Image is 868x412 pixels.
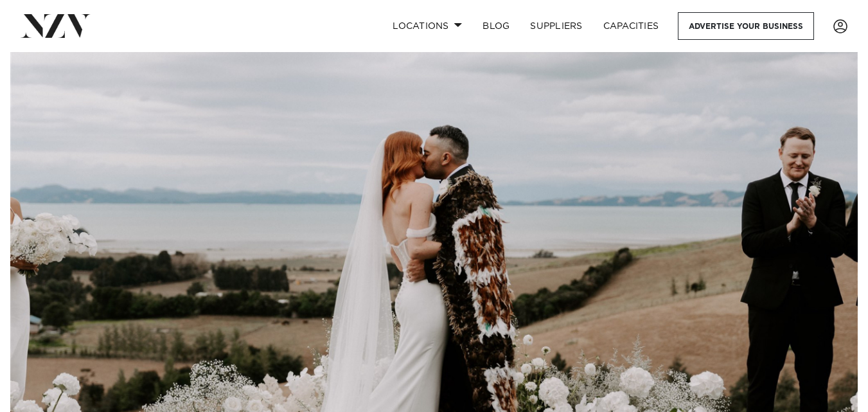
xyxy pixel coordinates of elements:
[472,12,520,40] a: BLOG
[382,12,472,40] a: Locations
[21,14,91,37] img: nzv-logo.png
[678,12,814,40] a: Advertise your business
[593,12,669,40] a: Capacities
[520,12,592,40] a: SUPPLIERS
